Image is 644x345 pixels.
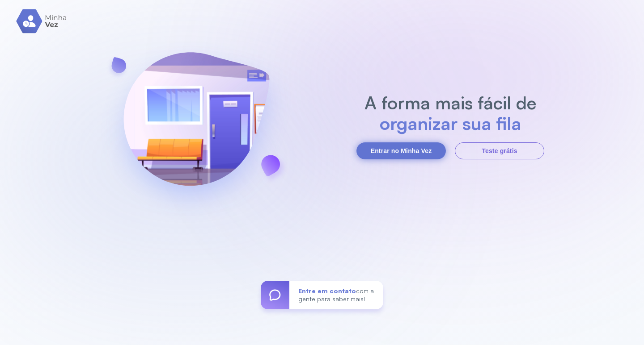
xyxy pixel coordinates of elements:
h2: A forma mais fácil de [360,92,541,113]
a: Entre em contatocom a gente para saber mais! [261,281,383,309]
img: logo.svg [16,9,68,33]
button: Entrar no Minha Vez [356,142,446,159]
button: Teste grátis [455,142,544,159]
div: com a gente para saber mais! [289,281,383,309]
img: banner-login.svg [100,29,293,223]
h2: organizar sua fila [360,113,541,133]
span: Entre em contato [298,287,356,295]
